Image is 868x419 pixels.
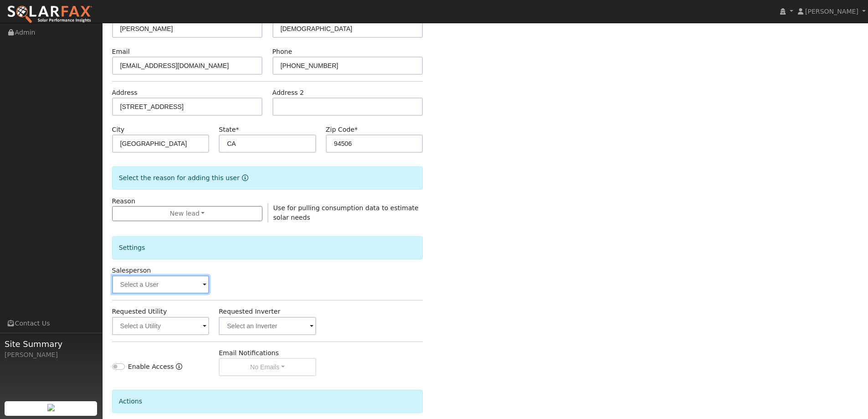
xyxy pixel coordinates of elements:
[326,125,358,134] label: Zip Code
[219,317,316,335] input: Select an Inverter
[273,204,419,221] span: Use for pulling consumption data to estimate solar needs
[112,47,130,57] label: Email
[272,47,293,57] label: Phone
[272,88,304,98] label: Address 2
[112,197,135,206] label: Reason
[7,5,92,24] img: SolarFax
[47,404,55,411] img: retrieve
[112,166,423,190] div: Select the reason for adding this user
[219,307,280,316] label: Requested Inverter
[112,206,263,222] button: New lead
[805,8,858,15] span: [PERSON_NAME]
[128,362,174,372] label: Enable Access
[219,348,279,358] label: Email Notifications
[236,126,239,133] span: Required
[112,275,210,294] input: Select a User
[176,362,182,376] a: Enable Access
[112,390,423,413] div: Actions
[112,125,125,134] label: City
[112,266,151,275] label: Salesperson
[354,126,358,133] span: Required
[240,174,248,181] a: Reason for new user
[5,350,98,360] div: [PERSON_NAME]
[112,88,138,98] label: Address
[112,307,167,316] label: Requested Utility
[112,317,210,335] input: Select a Utility
[219,125,239,134] label: State
[112,236,423,259] div: Settings
[5,338,98,350] span: Site Summary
